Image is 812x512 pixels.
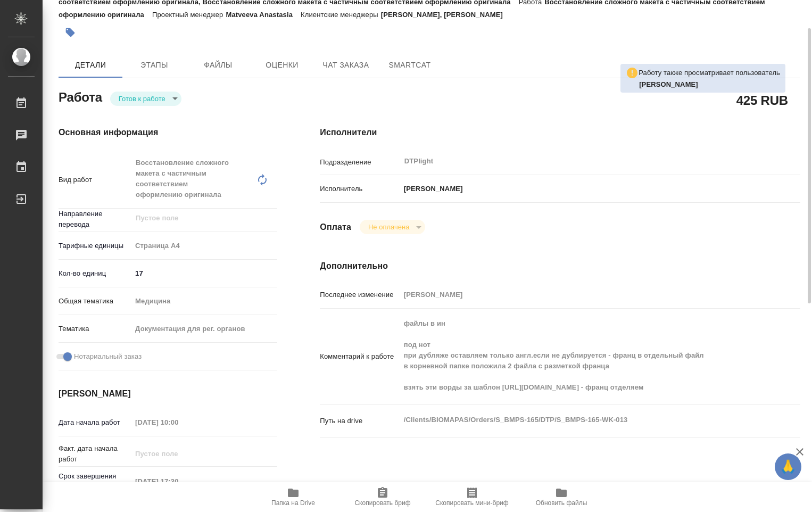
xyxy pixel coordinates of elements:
[135,212,252,225] input: Пустое поле
[271,499,315,507] span: Папка на Drive
[59,417,131,428] p: Дата начала работ
[59,387,277,400] h4: [PERSON_NAME]
[59,241,131,251] p: Тарифные единицы
[131,266,277,281] input: ✎ Введи что-нибудь
[639,80,698,88] b: [PERSON_NAME]
[400,287,760,302] input: Пустое поле
[365,222,412,232] button: Не оплачена
[360,220,425,234] div: Готов к работе
[536,499,587,507] span: Обновить файлы
[320,351,400,362] p: Комментарий к работе
[779,456,797,478] span: 🙏
[320,221,351,234] h4: Оплата
[152,11,226,19] p: Проектный менеджер
[59,268,131,279] p: Кол-во единиц
[384,59,435,72] span: SmartCat
[59,209,131,230] p: Направление перевода
[59,443,131,465] p: Факт. дата начала работ
[736,91,788,109] h2: 425 RUB
[400,184,463,194] p: [PERSON_NAME]
[59,296,131,307] p: Общая тематика
[65,59,116,72] span: Детали
[59,175,131,185] p: Вид работ
[320,184,400,194] p: Исполнитель
[320,290,400,300] p: Последнее изменение
[435,499,508,507] span: Скопировать мини-бриф
[129,59,180,72] span: Этапы
[320,59,371,72] span: Чат заказа
[400,315,760,397] textarea: файлы в ин под нот при дубляже оставляем только англ.если не дублируется - франц в отдельный файл...
[59,126,277,139] h4: Основная информация
[59,21,82,44] button: Добавить тэг
[338,482,427,512] button: Скопировать бриф
[110,92,181,106] div: Готов к работе
[248,482,338,512] button: Папка на Drive
[131,292,277,310] div: Медицина
[381,11,511,19] p: [PERSON_NAME], [PERSON_NAME]
[301,11,381,19] p: Клиентские менеджеры
[74,351,142,362] span: Нотариальный заказ
[59,87,102,106] h2: Работа
[320,157,400,168] p: Подразделение
[320,126,800,139] h4: Исполнители
[517,482,606,512] button: Обновить файлы
[131,415,225,430] input: Пустое поле
[256,59,308,72] span: Оценки
[400,411,760,429] textarea: /Clients/BIOMAPAS/Orders/S_BMPS-165/DTP/S_BMPS-165-WK-013
[131,320,277,338] div: Документация для рег. органов
[775,453,801,480] button: 🙏
[427,482,517,512] button: Скопировать мини-бриф
[639,79,780,90] p: Дзюндзя Нина
[59,471,131,492] p: Срок завершения работ
[193,59,244,72] span: Файлы
[320,416,400,426] p: Путь на drive
[226,11,301,19] p: Matveeva Anastasia
[320,260,800,272] h4: Дополнительно
[59,324,131,334] p: Тематика
[115,94,169,103] button: Готов к работе
[354,499,410,507] span: Скопировать бриф
[131,446,225,461] input: Пустое поле
[131,474,225,489] input: Пустое поле
[131,237,277,255] div: Страница А4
